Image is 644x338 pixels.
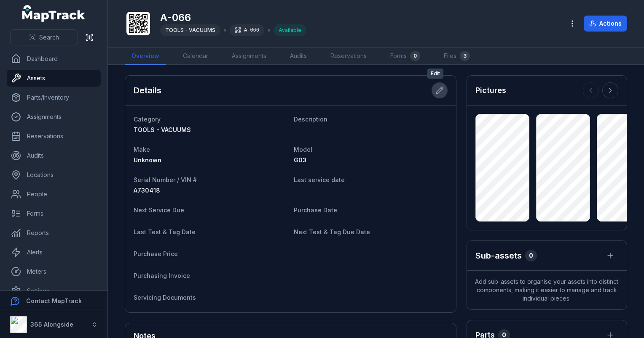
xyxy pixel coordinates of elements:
span: Servicing Documents [134,294,196,301]
a: Settings [7,283,101,299]
a: Alerts [7,244,101,261]
h2: Details [134,84,161,96]
span: Description [294,116,327,123]
div: 3 [460,51,470,61]
h2: Sub-assets [475,250,522,261]
a: Audits [283,48,314,65]
a: People [7,186,101,203]
button: Actions [584,16,627,32]
a: Reservations [324,48,373,65]
span: TOOLS - VACUUMS [165,27,215,33]
span: Purchasing Invoice [134,272,190,279]
a: MapTrack [22,5,86,22]
a: Parts/Inventory [7,89,101,106]
span: Serial Number / VIN # [134,176,197,183]
span: Edit [427,69,443,79]
div: Available [274,24,306,36]
span: Unknown [134,156,161,164]
span: Last Test & Tag Date [134,228,196,235]
span: Next Service Due [134,206,184,214]
a: Meters [7,263,101,280]
span: Next Test & Tag Due Date [294,228,370,235]
span: TOOLS - VACUUMS [134,126,191,133]
a: Assignments [7,108,101,125]
a: Calendar [176,48,215,65]
h1: A-066 [160,11,306,24]
a: Locations [7,166,101,183]
a: Audits [7,147,101,164]
a: Forms [7,205,101,222]
a: Files3 [437,48,477,65]
span: Purchase Date [294,206,337,214]
a: Overview [125,48,166,65]
span: Last service date [294,176,345,183]
a: Reservations [7,128,101,145]
strong: Contact MapTrack [26,297,82,304]
a: Dashboard [7,50,101,67]
div: 0 [525,250,537,261]
span: Make [134,146,150,153]
span: G03 [294,156,306,164]
span: Purchase Price [134,250,178,257]
div: 0 [410,51,420,61]
a: Reports [7,224,101,241]
div: A-066 [230,24,264,36]
strong: 365 Alongside [30,321,73,328]
span: Search [39,33,59,42]
span: Add sub-assets to organise your assets into distinct components, making it easier to manage and t... [467,271,627,309]
span: Category [134,116,161,123]
span: A730418 [134,187,160,194]
a: Forms0 [384,48,427,65]
button: Search [10,29,78,45]
a: Assets [7,70,101,87]
h3: Pictures [475,84,506,96]
a: Assignments [225,48,273,65]
span: Model [294,146,312,153]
